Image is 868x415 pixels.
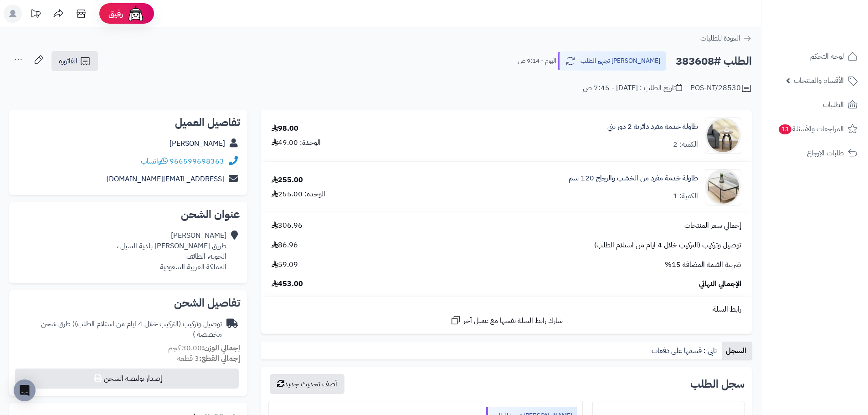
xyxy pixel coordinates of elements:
[607,122,698,132] a: طاولة خدمة مفرد دائرية 2 دور بني
[169,156,224,167] a: 966599698363
[648,342,722,360] a: تابي : قسمها على دفعات
[684,220,741,231] span: إجمالي سعر المنتجات
[272,240,298,251] span: 86.96
[690,83,752,94] div: POS-NT/28530
[673,139,698,150] div: الكمية: 2
[141,156,168,167] a: واتساب
[806,24,859,43] img: logo-2.png
[272,279,303,289] span: 453.00
[59,56,77,67] span: الفاتورة
[518,56,556,66] small: اليوم - 9:14 ص
[794,74,844,87] span: الأقسام والمنتجات
[16,319,222,340] div: توصيل وتركيب (التركيب خلال 4 ايام من استلام الطلب)
[676,52,752,71] h2: الطلب #383608
[272,189,325,200] div: الوحدة: 255.00
[272,123,298,134] div: 98.00
[810,50,844,63] span: لوحة التحكم
[202,343,240,354] strong: إجمالي الوزن:
[690,379,745,389] h3: سجل الطلب
[807,147,844,159] span: طلبات الإرجاع
[699,279,741,289] span: الإجمالي النهائي
[16,297,240,308] h2: تفاصيل الشحن
[14,379,36,401] div: Open Intercom Messenger
[169,138,225,149] a: [PERSON_NAME]
[700,33,740,44] span: العودة للطلبات
[722,342,752,360] a: السجل
[51,51,98,71] a: الفاتورة
[450,315,563,326] a: شارك رابط السلة نفسها مع عميل آخر
[558,51,666,71] button: [PERSON_NAME] تجهيز الطلب
[24,5,47,25] a: تحديثات المنصة
[108,8,123,19] span: رفيق
[16,117,240,128] h2: تفاصيل العميل
[177,353,240,364] small: 3 قطعة
[778,123,844,135] span: المراجعات والأسئلة
[700,33,752,44] a: العودة للطلبات
[272,175,303,185] div: 255.00
[270,374,344,394] button: أضف تحديث جديد
[265,304,748,315] div: رابط السلة
[463,316,563,326] span: شارك رابط السلة نفسها مع عميل آخر
[272,220,303,231] span: 306.96
[16,209,240,220] h2: عنوان الشحن
[127,5,145,23] img: ai-face.png
[767,46,863,67] a: لوحة التحكم
[767,94,863,116] a: الطلبات
[673,191,698,201] div: الكمية: 1
[272,260,298,270] span: 59.09
[705,169,741,205] img: 1751785616-1-90x90.jpg
[569,173,698,184] a: طاولة خدمة مفرد من الخشب والزجاج 120 سم
[15,369,239,389] button: إصدار بوليصة الشحن
[583,83,682,93] div: تاريخ الطلب : [DATE] - 7:45 ص
[272,138,321,148] div: الوحدة: 49.00
[779,124,791,134] span: 13
[705,118,741,154] img: 1750071020-1-90x90.jpg
[41,318,222,340] span: ( طرق شحن مخصصة )
[767,142,863,164] a: طلبات الإرجاع
[168,343,240,354] small: 30.00 كجم
[594,240,741,251] span: توصيل وتركيب (التركيب خلال 4 ايام من استلام الطلب)
[199,353,240,364] strong: إجمالي القطع:
[107,174,224,184] a: [EMAIL_ADDRESS][DOMAIN_NAME]
[665,260,741,270] span: ضريبة القيمة المضافة 15%
[767,118,863,140] a: المراجعات والأسئلة13
[117,231,226,272] div: [PERSON_NAME] طريق [PERSON_NAME] بلدية السيل ، الحويه، الطائف المملكة العربية السعودية
[823,98,844,111] span: الطلبات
